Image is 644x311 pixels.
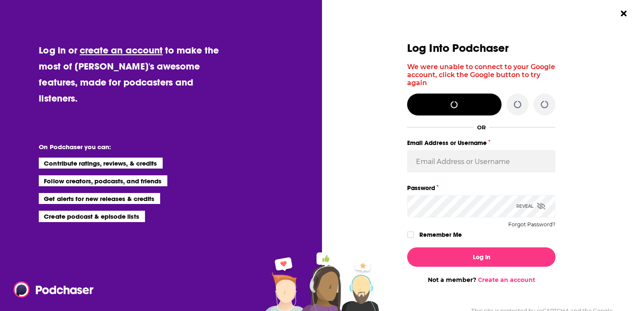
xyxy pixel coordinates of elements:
[39,158,163,169] li: Contribute ratings, reviews, & credits
[407,63,555,87] span: We were unable to connect to your Google account, click the Google button to try again
[39,211,145,222] li: Create podcast & episode lists
[13,282,88,298] a: Podchaser - Follow, Share and Rate Podcasts
[39,193,160,204] li: Get alerts for new releases & credits
[407,247,555,267] button: Log In
[407,137,555,148] label: Email Address or Username
[478,276,535,284] a: Create an account
[39,175,167,186] li: Follow creators, podcasts, and friends
[616,5,632,21] button: Close Button
[419,229,462,240] label: Remember Me
[516,195,545,217] div: Reveal
[407,150,555,173] input: Email Address or Username
[407,182,555,193] label: Password
[407,276,555,284] div: Not a member?
[39,143,207,151] li: On Podchaser you can:
[13,282,94,298] img: Podchaser - Follow, Share and Rate Podcasts
[508,222,555,228] button: Forgot Password?
[477,124,486,131] div: OR
[80,44,163,56] a: create an account
[407,42,555,54] h3: Log Into Podchaser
